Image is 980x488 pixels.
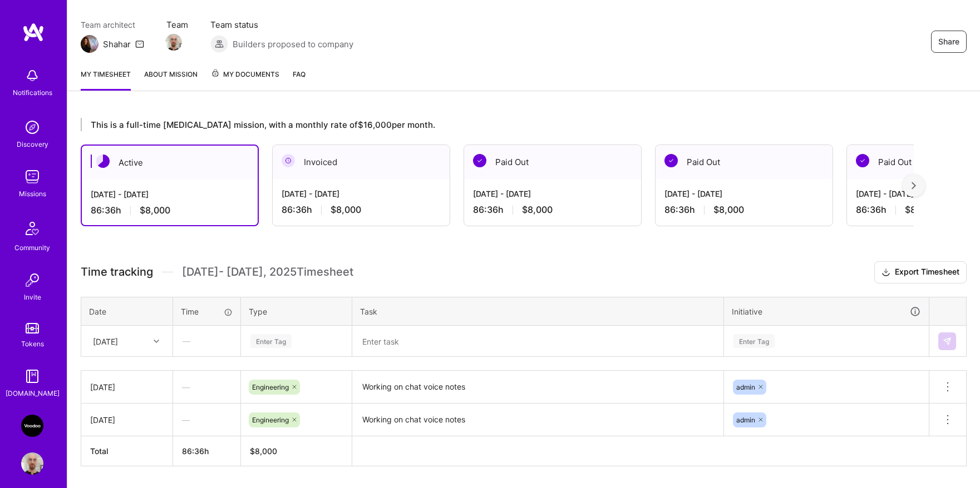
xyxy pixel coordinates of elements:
span: Builders proposed to company [233,38,353,50]
i: icon Download [881,267,890,278]
a: FAQ [293,68,306,91]
img: Builders proposed to company [210,35,228,53]
span: $8,000 [522,204,553,216]
img: Team Member Avatar [165,34,182,51]
img: discovery [21,116,43,138]
div: Paid Out [656,145,833,179]
div: [DATE] - [DATE] [664,188,824,200]
textarea: Working on chat voice notes [353,372,722,402]
a: My timesheet [81,68,131,91]
span: [DATE] - [DATE] , 2025 Timesheet [182,265,353,279]
div: [DATE] - [DATE] [91,188,249,200]
th: 86:36h [173,436,241,466]
img: Paid Out [856,154,869,167]
a: VooDoo (BeReal): Engineering Execution Squad [18,415,46,437]
div: [DATE] [90,414,164,426]
img: teamwork [21,166,43,188]
img: Paid Out [664,154,678,167]
img: VooDoo (BeReal): Engineering Execution Squad [21,415,43,437]
div: Paid Out [464,145,641,179]
a: Team Member Avatar [166,33,181,52]
div: Enter Tag [250,332,292,350]
div: [DATE] - [DATE] [473,188,632,200]
a: User Avatar [18,452,46,475]
a: My Documents [211,68,279,91]
th: Total [81,436,173,466]
div: [DOMAIN_NAME] [6,387,60,399]
img: Invite [21,269,43,291]
span: Team architect [81,19,144,31]
div: Active [82,146,258,180]
div: — [173,372,240,402]
div: This is a full-time [MEDICAL_DATA] mission, with a monthly rate of $16,000 per month. [81,118,914,131]
img: guide book [21,365,43,387]
div: [DATE] [90,381,164,393]
img: User Avatar [21,452,43,475]
div: Enter Tag [733,332,775,350]
img: Team Architect [81,35,99,53]
span: $8,000 [331,204,361,216]
div: Community [14,242,50,253]
img: Submit [943,337,952,346]
span: $8,000 [140,205,170,216]
img: Active [96,155,110,168]
div: Tokens [21,338,44,350]
div: 86:36 h [664,204,824,216]
div: Discovery [17,138,48,150]
div: — [174,326,240,356]
span: Engineering [252,383,289,391]
div: 86:36 h [91,205,249,216]
span: $8,000 [713,204,744,216]
div: — [173,405,240,435]
div: Notifications [13,87,52,98]
th: Date [81,297,173,326]
span: Team [166,19,188,31]
img: Invoiced [282,154,295,167]
textarea: Working on chat voice notes [353,405,722,435]
div: Invite [24,291,41,303]
a: About Mission [144,68,198,91]
button: Share [931,31,967,53]
span: admin [736,383,755,391]
th: Task [352,297,724,326]
img: bell [21,64,43,87]
img: right [912,182,916,190]
span: Team status [210,19,353,31]
th: Type [241,297,352,326]
i: icon Chevron [154,338,159,344]
div: Time [181,306,233,317]
div: Shahar [103,38,131,50]
span: My Documents [211,68,279,81]
div: [DATE] - [DATE] [282,188,441,200]
span: $8,000 [905,204,935,216]
span: admin [736,416,755,424]
div: Initiative [732,305,921,318]
img: Paid Out [473,154,486,167]
div: 86:36 h [473,204,632,216]
img: logo [22,22,45,42]
span: Engineering [252,416,289,424]
div: [DATE] [93,335,118,347]
div: 86:36 h [282,204,441,216]
img: Community [19,215,46,242]
div: Invoiced [273,145,450,179]
span: Time tracking [81,265,153,279]
img: tokens [26,323,39,333]
button: Export Timesheet [874,261,967,283]
i: icon Mail [135,39,144,48]
th: $8,000 [241,436,352,466]
div: Missions [19,188,46,200]
span: Share [938,36,959,47]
